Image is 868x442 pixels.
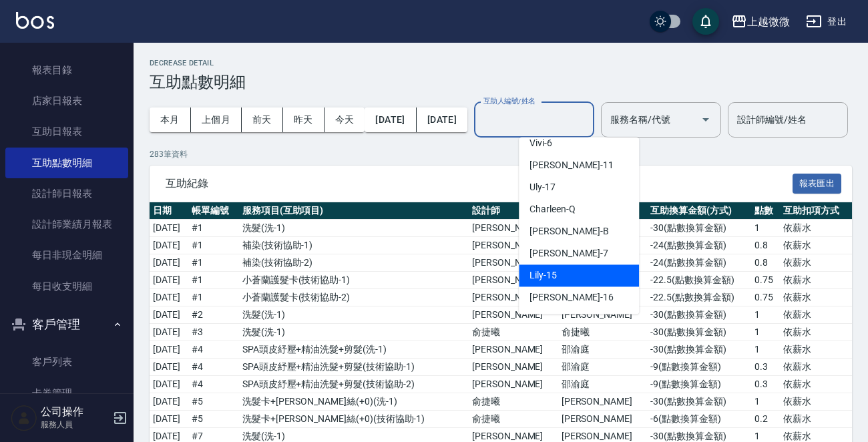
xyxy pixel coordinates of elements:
span: [PERSON_NAME] -11 [529,158,614,172]
td: 依薪水 [780,341,852,359]
td: [PERSON_NAME] [469,306,558,324]
td: 1 [751,393,781,411]
h3: 互助點數明細 [150,73,852,91]
td: [DATE] [150,359,188,376]
span: [PERSON_NAME] -B [529,224,609,238]
a: 互助點數明細 [5,148,128,178]
button: [DATE] [365,107,416,132]
td: # 5 [188,411,239,428]
th: 服務項目(互助項目) [239,202,469,220]
td: SPA頭皮紓壓+精油洗髮+剪髮 ( 技術協助-1 ) [239,359,469,376]
th: 點數 [751,202,781,220]
td: [DATE] [150,272,188,289]
td: -30 ( 點數換算金額 ) [647,341,750,359]
td: 0.8 [751,254,781,272]
td: 俞捷曦 [558,324,648,341]
td: # 2 [188,306,239,324]
td: 洗髮 ( 洗-1 ) [239,220,469,237]
td: 0.3 [751,359,781,376]
td: 依薪水 [780,289,852,306]
td: # 4 [188,376,239,393]
td: [DATE] [150,237,188,254]
td: 依薪水 [780,324,852,341]
h2: Decrease Detail [150,59,852,67]
th: 帳單編號 [188,202,239,220]
span: Charleen -Q [529,202,576,216]
div: 上越微微 [747,13,790,30]
td: 1 [751,324,781,341]
td: # 1 [188,272,239,289]
td: [PERSON_NAME] [469,220,558,237]
span: 互助紀錄 [166,177,793,190]
span: Vivi -6 [529,136,552,150]
td: 依薪水 [780,359,852,376]
td: -30 ( 點數換算金額 ) [647,393,750,411]
label: 互助人編號/姓名 [483,96,535,106]
td: [DATE] [150,289,188,306]
td: 依薪水 [780,254,852,272]
span: Uly -17 [529,180,556,194]
td: [DATE] [150,411,188,428]
td: 依薪水 [780,376,852,393]
td: [PERSON_NAME] [469,289,558,306]
td: [DATE] [150,324,188,341]
button: 報表匯出 [793,174,842,194]
td: 邵渝庭 [558,341,648,359]
td: -30 ( 點數換算金額 ) [647,306,750,324]
td: [DATE] [150,254,188,272]
td: 邵渝庭 [558,359,648,376]
button: 昨天 [283,107,324,132]
td: [PERSON_NAME] [558,306,648,324]
td: 0.2 [751,411,781,428]
td: [DATE] [150,220,188,237]
td: # 1 [188,237,239,254]
button: 今天 [324,107,365,132]
td: 小蒼蘭護髮卡 ( 技術協助-1 ) [239,272,469,289]
td: 邵渝庭 [558,376,648,393]
a: 店家日報表 [5,85,128,116]
button: 上越微微 [726,8,795,35]
td: 洗髮卡+[PERSON_NAME]絲(+0) ( 洗-1 ) [239,393,469,411]
span: Lily -15 [529,268,557,282]
td: -30 ( 點數換算金額 ) [647,220,750,237]
button: 前天 [242,107,283,132]
td: 1 [751,341,781,359]
td: [DATE] [150,341,188,359]
a: 每日非現金明細 [5,240,128,270]
td: 0.75 [751,289,781,306]
td: [PERSON_NAME] [469,359,558,376]
td: 依薪水 [780,237,852,254]
a: 每日收支明細 [5,271,128,302]
td: [PERSON_NAME] [469,376,558,393]
td: -22.5 ( 點數換算金額 ) [647,289,750,306]
td: 洗髮 ( 洗-1 ) [239,306,469,324]
button: 客戶管理 [5,307,128,342]
td: 依薪水 [780,393,852,411]
td: [DATE] [150,376,188,393]
td: SPA頭皮紓壓+精油洗髮+剪髮 ( 洗-1 ) [239,341,469,359]
td: -9 ( 點數換算金額 ) [647,376,750,393]
td: # 3 [188,324,239,341]
span: [PERSON_NAME] -16 [529,290,614,304]
a: 客戶列表 [5,347,128,377]
a: 設計師業績月報表 [5,209,128,240]
td: [DATE] [150,393,188,411]
td: 補染 ( 技術協助-2 ) [239,254,469,272]
button: 登出 [801,9,852,34]
td: -9 ( 點數換算金額 ) [647,359,750,376]
td: [PERSON_NAME] [558,393,648,411]
td: 依薪水 [780,220,852,237]
td: -24 ( 點數換算金額 ) [647,237,750,254]
td: 0.3 [751,376,781,393]
p: 283 筆資料 [150,148,852,160]
td: 洗髮卡+[PERSON_NAME]絲(+0) ( 技術協助-1 ) [239,411,469,428]
span: [PERSON_NAME] -7 [529,246,608,260]
a: 設計師日報表 [5,178,128,209]
td: 依薪水 [780,272,852,289]
td: [PERSON_NAME] [469,237,558,254]
td: 依薪水 [780,411,852,428]
td: [PERSON_NAME] [469,272,558,289]
button: 上個月 [191,107,242,132]
td: # 5 [188,393,239,411]
td: 俞捷曦 [469,411,558,428]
